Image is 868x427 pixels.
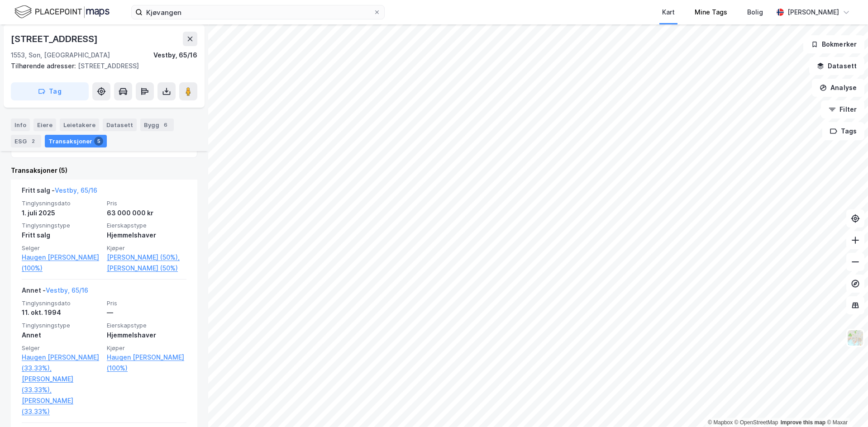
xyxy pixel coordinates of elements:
div: 1. juli 2025 [22,208,101,218]
span: Eierskapstype [107,322,186,329]
div: — [107,307,186,318]
div: Fritt salg [22,230,101,241]
div: Leietakere [60,119,99,131]
span: Selger [22,244,101,252]
div: 6 [161,120,170,129]
a: Haugen [PERSON_NAME] (100%) [22,252,101,274]
div: Fritt salg - [22,185,97,199]
a: Haugen [PERSON_NAME] (100%) [107,352,186,374]
span: Tilhørende adresser: [11,62,78,70]
div: 1553, Son, [GEOGRAPHIC_DATA] [11,50,110,61]
div: Datasett [103,119,137,131]
a: [PERSON_NAME] (33.33%) [22,395,101,417]
div: [STREET_ADDRESS] [11,32,100,46]
button: Tag [11,82,89,100]
span: Pris [107,199,186,207]
span: Pris [107,299,186,307]
div: Info [11,119,30,131]
span: Tinglysningsdato [22,199,101,207]
div: Mine Tags [695,7,727,18]
div: Annet - [22,285,88,299]
a: Improve this map [781,419,825,426]
div: Annet [22,330,101,341]
span: Selger [22,344,101,352]
div: 5 [94,137,103,146]
span: Tinglysningstype [22,322,101,329]
iframe: Chat Widget [823,384,868,427]
img: logo.f888ab2527a4732fd821a326f86c7f29.svg [14,4,110,20]
a: Haugen [PERSON_NAME] (33.33%), [22,352,101,374]
div: Bygg [140,119,174,131]
button: Filter [821,100,864,119]
button: Analyse [812,79,864,97]
div: Transaksjoner [45,135,107,147]
div: Eiere [33,119,56,131]
span: Eierskapstype [107,222,186,229]
span: Kjøper [107,344,186,352]
img: Z [847,329,864,346]
a: OpenStreetMap [734,419,778,426]
a: [PERSON_NAME] (50%) [107,263,186,274]
span: Tinglysningsdato [22,299,101,307]
button: Tags [822,122,864,140]
div: [PERSON_NAME] [787,7,839,18]
div: 2 [29,137,38,146]
span: Tinglysningstype [22,222,101,229]
button: Datasett [809,57,864,75]
div: Hjemmelshaver [107,230,186,241]
div: Hjemmelshaver [107,330,186,341]
div: [STREET_ADDRESS] [11,61,190,71]
input: Søk på adresse, matrikkel, gårdeiere, leietakere eller personer [143,5,373,19]
div: Vestby, 65/16 [153,50,197,61]
span: Kjøper [107,244,186,252]
a: Vestby, 65/16 [55,186,97,194]
a: Mapbox [708,419,733,426]
div: ESG [11,135,41,147]
div: 63 000 000 kr [107,208,186,218]
a: [PERSON_NAME] (50%), [107,252,186,263]
div: Bolig [747,7,763,18]
a: Vestby, 65/16 [46,286,88,294]
div: 11. okt. 1994 [22,307,101,318]
button: Bokmerker [803,35,864,53]
a: [PERSON_NAME] (33.33%), [22,374,101,395]
div: Transaksjoner (5) [11,165,197,176]
div: Kart [662,7,675,18]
